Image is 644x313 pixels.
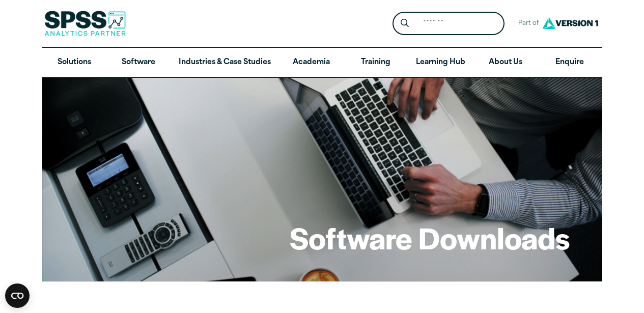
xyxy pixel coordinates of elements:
svg: Search magnifying glass icon [401,19,409,27]
a: Enquire [538,48,602,77]
span: Part of [513,16,540,31]
button: Search magnifying glass icon [395,14,414,33]
h1: Software Downloads [290,218,570,258]
a: Academia [279,48,343,77]
a: Solutions [42,48,106,77]
nav: Desktop version of site main menu [42,48,602,77]
a: Training [343,48,407,77]
form: Site Header Search Form [393,12,505,36]
a: Software [106,48,171,77]
a: Industries & Case Studies [171,48,279,77]
a: About Us [473,48,538,77]
img: Version1 Logo [540,14,601,33]
img: SPSS Analytics Partner [44,11,126,36]
button: Open CMP widget [5,283,30,308]
a: Learning Hub [408,48,473,77]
